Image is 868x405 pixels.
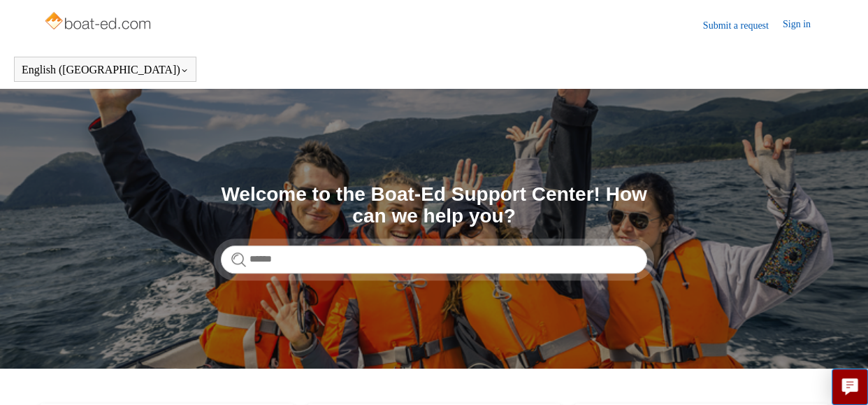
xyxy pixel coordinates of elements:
input: Search [221,246,647,273]
img: Boat-Ed Help Center home page [43,8,154,36]
a: Sign in [783,17,825,34]
button: Live chat [832,369,868,405]
button: English ([GEOGRAPHIC_DATA]) [22,64,189,76]
a: Submit a request [703,18,783,33]
h1: Welcome to the Boat-Ed Support Center! How can we help you? [221,184,647,227]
